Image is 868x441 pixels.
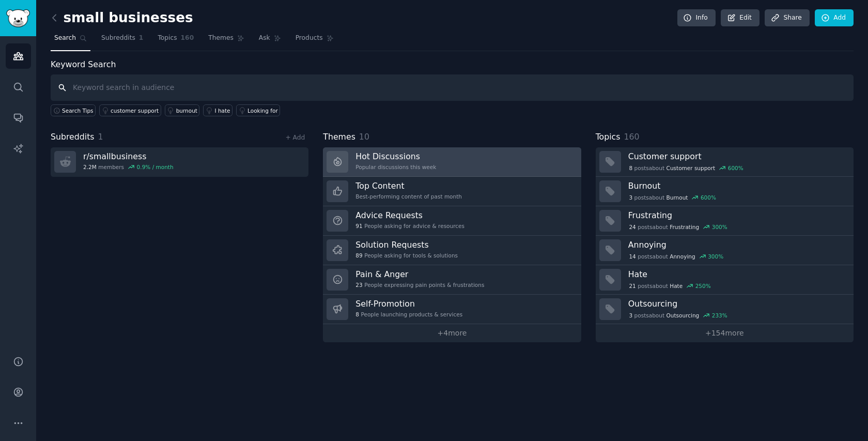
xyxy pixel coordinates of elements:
[712,312,727,319] div: 233 %
[667,312,700,319] span: Outsourcing
[628,180,846,191] h3: Burnout
[236,104,280,116] a: Looking for
[83,151,174,162] h3: r/ smallbusiness
[83,163,174,171] div: members
[51,59,116,69] label: Keyword Search
[359,132,369,142] span: 10
[6,9,30,27] img: GummySearch logo
[596,206,854,236] a: Frustrating24postsaboutFrustrating300%
[629,194,632,201] span: 3
[165,104,200,116] a: burnout
[628,151,846,162] h3: Customer support
[83,163,97,171] span: 2.2M
[292,30,337,51] a: Products
[670,253,695,260] span: Annoying
[355,180,462,191] h3: Top Content
[205,30,248,51] a: Themes
[139,34,144,43] span: 1
[596,295,854,324] a: Outsourcing3postsaboutOutsourcing233%
[296,34,323,43] span: Products
[815,9,854,27] a: Add
[247,107,278,114] div: Looking for
[259,34,270,43] span: Ask
[355,193,462,200] div: Best-performing content of past month
[181,34,194,43] span: 160
[628,239,846,250] h3: Annoying
[203,104,233,116] a: I hate
[154,30,197,51] a: Topics160
[628,163,745,173] div: post s about
[628,210,846,221] h3: Frustrating
[355,222,362,230] span: 91
[721,9,760,27] a: Edit
[596,265,854,295] a: Hate21postsaboutHate250%
[596,324,854,342] a: +154more
[765,9,809,27] a: Share
[355,163,436,171] div: Popular discussions this week
[51,147,308,177] a: r/smallbusiness2.2Mmembers0.9% / month
[628,311,729,320] div: post s about
[628,298,846,309] h3: Outsourcing
[101,34,135,43] span: Subreddits
[355,151,436,162] h3: Hot Discussions
[323,324,581,342] a: +4more
[355,311,462,318] div: People launching products & services
[677,9,716,27] a: Info
[670,223,699,231] span: Frustrating
[596,236,854,265] a: Annoying14postsaboutAnnoying300%
[355,252,458,259] div: People asking for tools & solutions
[670,282,683,290] span: Hate
[51,104,96,116] button: Search Tips
[712,223,727,231] div: 300 %
[628,269,846,280] h3: Hate
[255,30,285,51] a: Ask
[728,164,743,172] div: 600 %
[285,134,305,141] a: + Add
[708,253,723,260] div: 300 %
[323,177,581,206] a: Top ContentBest-performing content of past month
[695,282,711,290] div: 250 %
[596,131,621,144] span: Topics
[208,34,234,43] span: Themes
[628,222,729,232] div: post s about
[629,164,632,172] span: 8
[62,107,94,114] span: Search Tips
[158,34,177,43] span: Topics
[355,281,362,288] span: 23
[99,104,161,116] a: customer support
[176,107,197,114] div: burnout
[628,252,724,261] div: post s about
[323,295,581,324] a: Self-Promotion8People launching products & services
[111,107,159,114] div: customer support
[51,131,95,144] span: Subreddits
[323,236,581,265] a: Solution Requests89People asking for tools & solutions
[624,132,639,142] span: 160
[355,269,484,280] h3: Pain & Anger
[667,194,688,201] span: Burnout
[137,163,174,171] div: 0.9 % / month
[51,74,854,101] input: Keyword search in audience
[355,298,462,309] h3: Self-Promotion
[98,30,147,51] a: Subreddits1
[323,131,355,144] span: Themes
[323,206,581,236] a: Advice Requests91People asking for advice & resources
[355,281,484,288] div: People expressing pain points & frustrations
[629,253,636,260] span: 14
[355,239,458,250] h3: Solution Requests
[54,34,76,43] span: Search
[628,281,712,291] div: post s about
[629,312,632,319] span: 3
[701,194,716,201] div: 600 %
[355,311,359,318] span: 8
[355,252,362,259] span: 89
[596,147,854,177] a: Customer support8postsaboutCustomer support600%
[323,147,581,177] a: Hot DiscussionsPopular discussions this week
[628,193,717,202] div: post s about
[98,132,103,142] span: 1
[214,107,230,114] div: I hate
[629,282,636,290] span: 21
[51,10,193,26] h2: small businesses
[596,177,854,206] a: Burnout3postsaboutBurnout600%
[51,30,90,51] a: Search
[629,223,636,231] span: 24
